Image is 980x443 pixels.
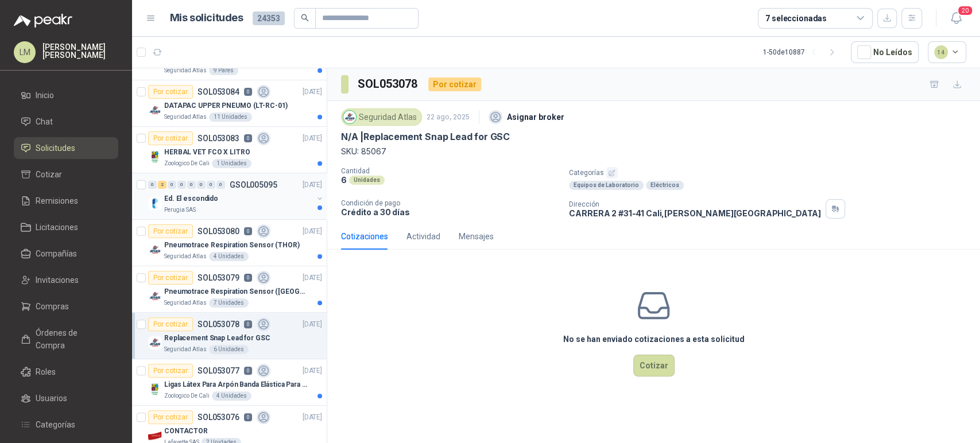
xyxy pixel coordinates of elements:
[148,131,193,145] div: Por cotizar
[36,89,54,102] span: Inicio
[14,296,118,317] a: Compras
[212,391,251,401] div: 4 Unidades
[36,221,78,234] span: Licitaciones
[303,133,322,144] p: [DATE]
[148,271,193,285] div: Por cotizar
[303,366,322,376] p: [DATE]
[303,412,322,423] p: [DATE]
[14,14,72,28] img: Logo peakr
[170,10,243,26] h1: Mis solicitudes
[427,112,470,123] p: 22 ago, 2025
[209,298,249,308] div: 7 Unidades
[164,193,218,204] p: Ed. El escondido
[765,12,827,25] div: 7 seleccionadas
[507,111,564,123] p: Asignar broker
[164,147,250,158] p: HERBAL VET FCO X LITRO
[946,8,966,29] button: 20
[148,364,193,378] div: Por cotizar
[14,243,118,265] a: Compañías
[36,327,107,352] span: Órdenes de Compra
[341,167,560,175] p: Cantidad
[14,322,118,356] a: Órdenes de Compra
[132,359,327,406] a: Por cotizarSOL0530770[DATE] Company LogoLigas Látex Para Arpón Banda Elástica Para Arpón Tripa Po...
[230,181,277,189] p: GSOL005095
[14,164,118,185] a: Cotizar
[763,43,842,61] div: 1 - 50 de 10887
[164,286,307,297] p: Pneumotrace Respiration Sensor ([GEOGRAPHIC_DATA])
[406,230,440,243] div: Actividad
[341,230,388,243] div: Cotizaciones
[132,266,327,313] a: Por cotizarSOL0530790[DATE] Company LogoPneumotrace Respiration Sensor ([GEOGRAPHIC_DATA])Segurid...
[358,75,419,93] h3: SOL053078
[197,413,239,421] p: SOL053076
[164,240,300,251] p: Pneumotrace Respiration Sensor (THOR)
[244,320,252,328] p: 0
[14,84,118,106] a: Inicio
[244,134,252,142] p: 0
[14,190,118,212] a: Remisiones
[303,87,322,98] p: [DATE]
[341,108,422,126] div: Seguridad Atlas
[569,167,975,178] p: Categorías
[164,252,207,261] p: Seguridad Atlas
[14,137,118,159] a: Solicitudes
[341,131,510,143] p: N/A | Replacement Snap Lead for GSC
[36,274,79,286] span: Invitaciones
[164,100,288,111] p: DATAPAC UPPER PNEUMO (LT-RC-01)
[209,345,249,354] div: 6 Unidades
[14,387,118,409] a: Usuarios
[164,345,207,354] p: Seguridad Atlas
[164,333,270,344] p: Replacement Snap Lead for GSC
[148,382,162,396] img: Company Logo
[148,196,162,210] img: Company Logo
[428,77,481,91] div: Por cotizar
[209,66,238,75] div: 9 Pares
[164,298,207,308] p: Seguridad Atlas
[164,426,208,437] p: CONTACTOR
[14,269,118,291] a: Invitaciones
[216,181,225,189] div: 0
[928,41,967,63] button: 14
[341,207,560,217] p: Crédito a 30 días
[148,85,193,99] div: Por cotizar
[148,243,162,257] img: Company Logo
[207,181,215,189] div: 0
[36,418,75,431] span: Categorías
[164,159,210,168] p: Zoologico De Cali
[301,14,309,22] span: search
[197,227,239,235] p: SOL053080
[36,392,67,405] span: Usuarios
[148,224,193,238] div: Por cotizar
[14,414,118,436] a: Categorías
[244,367,252,375] p: 0
[244,88,252,96] p: 0
[459,230,494,243] div: Mensajes
[164,66,207,75] p: Seguridad Atlas
[132,127,327,173] a: Por cotizarSOL0530830[DATE] Company LogoHERBAL VET FCO X LITROZoologico De Cali1 Unidades
[177,181,186,189] div: 0
[164,379,307,390] p: Ligas Látex Para Arpón Banda Elástica Para Arpón Tripa Pollo
[42,43,118,59] p: [PERSON_NAME] [PERSON_NAME]
[158,181,166,189] div: 2
[148,410,193,424] div: Por cotizar
[187,181,196,189] div: 0
[569,200,821,208] p: Dirección
[148,181,157,189] div: 0
[36,300,69,313] span: Compras
[957,5,973,16] span: 20
[164,205,196,215] p: Perugia SAS
[197,320,239,328] p: SOL053078
[851,41,919,63] button: No Leídos
[14,216,118,238] a: Licitaciones
[36,168,62,181] span: Cotizar
[303,273,322,283] p: [DATE]
[197,367,239,375] p: SOL053077
[244,227,252,235] p: 0
[148,289,162,303] img: Company Logo
[14,111,118,133] a: Chat
[148,178,324,215] a: 0 2 0 0 0 0 0 0 GSOL005095[DATE] Company LogoEd. El escondidoPerugia SAS
[343,111,356,123] img: Company Logo
[197,134,239,142] p: SOL053083
[569,208,821,218] p: CARRERA 2 #31-41 Cali , [PERSON_NAME][GEOGRAPHIC_DATA]
[132,80,327,127] a: Por cotizarSOL0530840[DATE] Company LogoDATAPAC UPPER PNEUMO (LT-RC-01)Seguridad Atlas11 Unidades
